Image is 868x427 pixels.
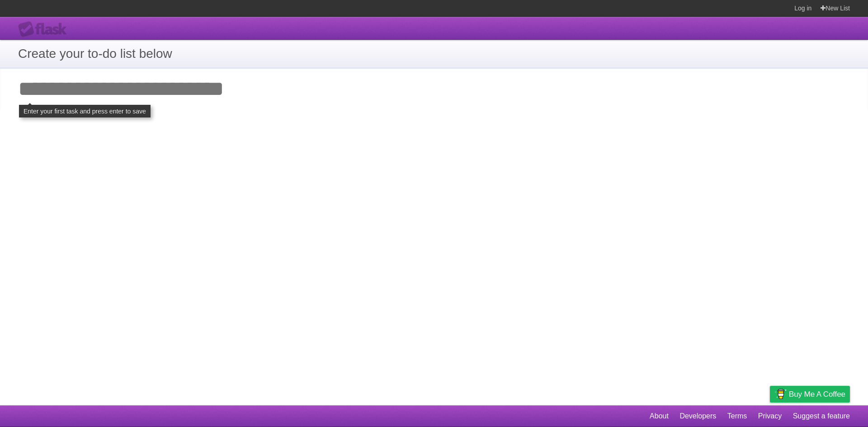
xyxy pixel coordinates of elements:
[18,21,72,38] div: Flask
[770,386,850,403] a: Buy me a coffee
[679,408,716,425] a: Developers
[789,386,845,402] span: Buy me a coffee
[18,44,850,63] h1: Create your to-do list below
[774,386,787,402] img: Buy me a coffee
[650,408,669,425] a: About
[727,408,747,425] a: Terms
[793,408,850,425] a: Suggest a feature
[758,408,782,425] a: Privacy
